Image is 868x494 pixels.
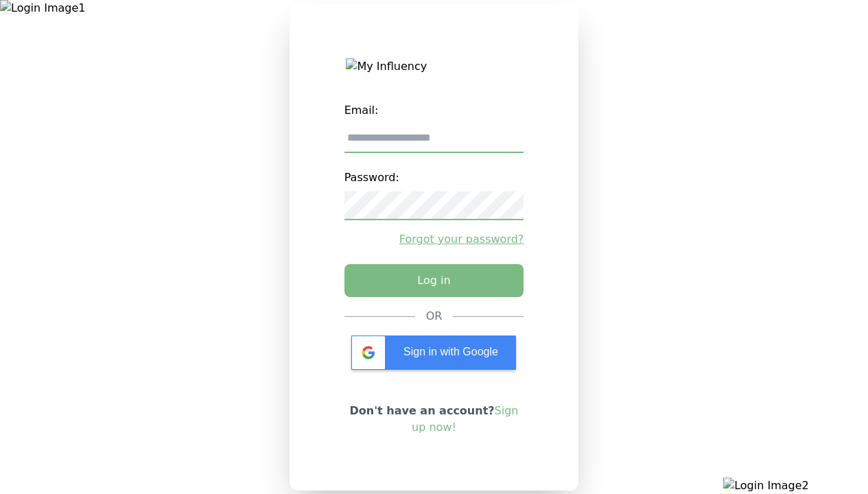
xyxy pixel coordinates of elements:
[723,478,868,494] img: Login Image2
[426,308,443,325] div: OR
[344,97,524,124] label: Email:
[344,403,524,436] p: Don't have an account?
[403,346,498,357] span: Sign in with Google
[344,231,524,248] a: Forgot your password?
[351,336,516,370] div: Sign in with Google
[344,164,524,191] label: Password:
[344,264,524,297] button: Log in
[346,58,521,75] img: My Influency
